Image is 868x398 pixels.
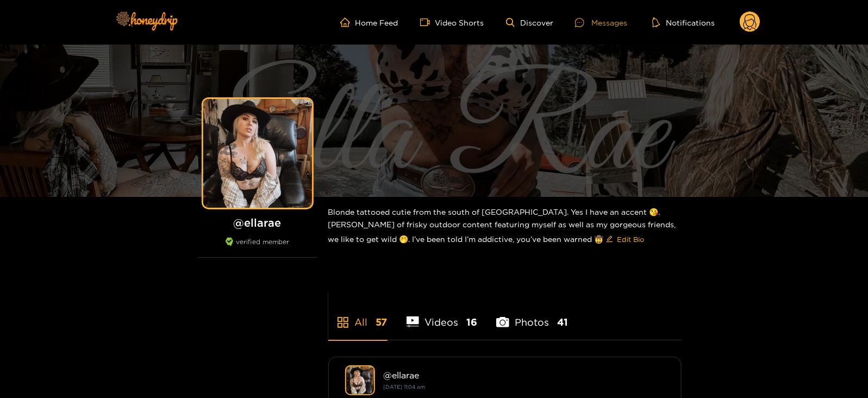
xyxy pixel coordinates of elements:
[606,235,613,244] span: edit
[376,315,388,329] span: 57
[198,238,317,258] div: verified member
[649,17,718,28] button: Notifications
[496,291,568,340] li: Photos
[384,370,665,380] div: @ ellarae
[336,316,349,329] span: appstore
[604,231,647,248] button: editEdit Bio
[328,291,388,340] li: All
[340,17,398,27] a: Home Feed
[420,17,484,27] a: Video Shorts
[575,16,627,29] div: Messages
[198,216,317,229] h1: @ ellarae
[617,234,645,245] span: Edit Bio
[345,365,375,395] img: ellarae
[384,384,426,390] small: [DATE] 11:04 am
[557,315,568,329] span: 41
[340,17,355,27] span: home
[407,291,478,340] li: Videos
[328,197,682,257] div: Blonde tattooed cutie from the south of [GEOGRAPHIC_DATA]. Yes I have an accent 😘. [PERSON_NAME] ...
[420,17,435,27] span: video-camera
[506,18,553,27] a: Discover
[466,315,477,329] span: 16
